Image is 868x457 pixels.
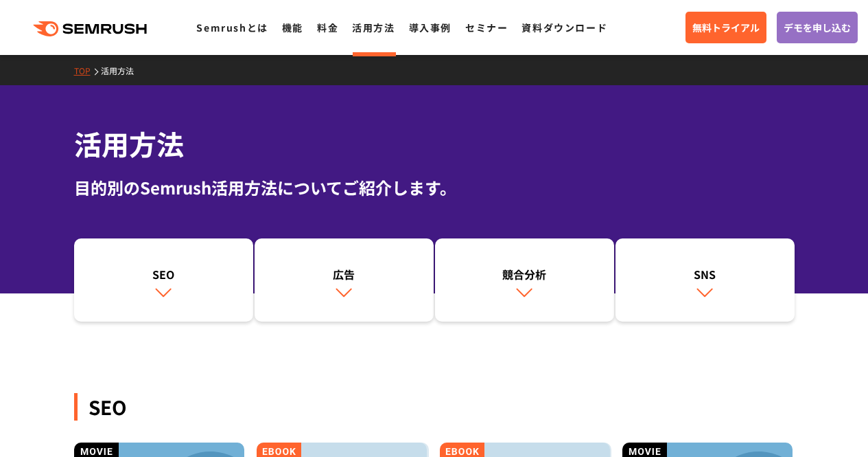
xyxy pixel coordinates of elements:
[521,21,607,34] a: 資料ダウンロード
[255,238,434,322] a: 広告
[282,21,303,34] a: 機能
[261,266,427,282] div: 広告
[615,238,795,322] a: SNS
[442,266,607,282] div: 競合分析
[777,12,858,43] a: デモを申し込む
[317,21,338,34] a: 料金
[692,20,760,35] span: 無料トライアル
[74,65,101,76] a: TOP
[74,124,795,164] h1: 活用方法
[74,175,795,200] div: 目的別のSemrush活用方法についてご紹介します。
[465,21,508,34] a: セミナー
[74,238,253,322] a: SEO
[74,393,795,421] div: SEO
[435,238,614,322] a: 競合分析
[784,20,851,35] span: デモを申し込む
[409,21,451,34] a: 導入事例
[352,21,395,34] a: 活用方法
[196,21,268,34] a: Semrushとは
[685,12,766,43] a: 無料トライアル
[101,65,144,76] a: 活用方法
[622,266,788,282] div: SNS
[81,266,246,282] div: SEO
